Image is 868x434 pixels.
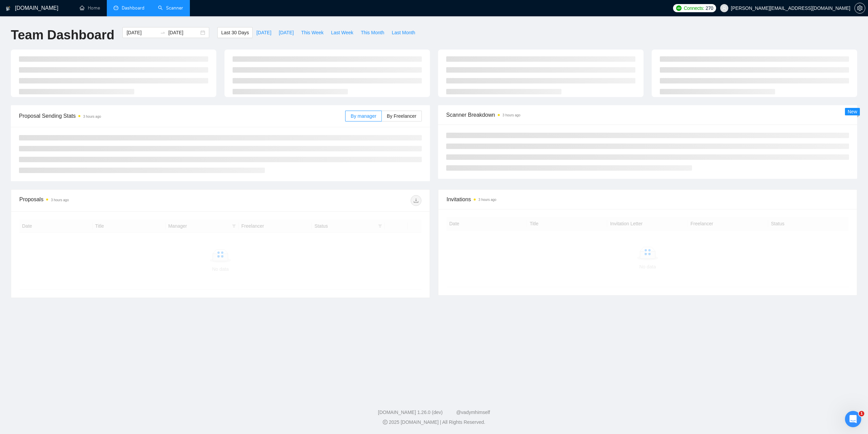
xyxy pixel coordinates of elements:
[45,212,90,239] button: Повідомлення
[854,3,865,14] button: setting
[446,111,849,119] span: Scanner Breakdown
[722,6,727,11] span: user
[478,198,496,202] time: 3 hours ago
[114,5,118,10] span: dashboard
[101,229,125,233] span: Допомога
[10,197,126,211] button: Пошук в статтях
[14,13,24,24] img: logo
[14,48,122,94] p: [PERSON_NAME] [PERSON_NAME][EMAIL_ADDRESS][DOMAIN_NAME] 👋
[848,109,857,114] span: New
[378,410,443,415] a: [DOMAIN_NAME] 1.26.0 (dev)
[392,29,415,36] span: Last Month
[279,29,294,36] span: [DATE]
[11,27,114,43] h1: Team Dashboard
[859,411,864,416] span: 1
[30,149,81,156] div: AI Assistant from GigRadar 📡
[253,27,275,38] button: [DATE]
[297,27,327,38] button: This Week
[854,5,865,11] a: setting
[706,4,713,12] span: 270
[126,29,157,36] input: Start date
[98,11,112,24] img: Profile image for Dima
[168,29,199,36] input: End date
[14,178,113,185] div: Зазвичай ми відповідаємо за хвилину
[676,5,682,11] img: upwork-logo.png
[82,149,114,156] div: • 34 хв. тому
[256,29,271,36] span: [DATE]
[361,29,384,36] span: This Month
[158,5,183,11] a: searchScanner
[14,201,59,208] span: Пошук в статтях
[6,3,11,14] img: logo
[19,112,345,120] span: Proposal Sending Stats
[80,5,100,11] a: homeHome
[388,27,419,38] button: Last Month
[351,113,376,119] span: By manager
[160,30,165,35] span: swap-right
[275,27,297,38] button: [DATE]
[301,29,323,36] span: This Week
[387,113,416,119] span: By Freelancer
[327,27,357,38] button: Last Week
[684,4,704,12] span: Connects:
[14,142,27,155] img: Profile image for AI Assistant from GigRadar 📡
[11,229,34,233] span: Головна
[845,411,861,427] iframe: Intercom live chat
[502,113,520,117] time: 3 hours ago
[73,11,86,24] img: Profile image for Viktor
[14,132,122,139] div: Нещодавнє повідомлення
[7,136,129,161] div: Profile image for AI Assistant from GigRadar 📡If you still need help with setting up opportunity ...
[51,198,69,202] time: 3 hours ago
[14,171,113,178] div: Напишіть нам повідомлення
[221,29,249,36] span: Last 30 Days
[85,11,99,24] img: Profile image for Oleksandr
[50,229,85,233] span: Повідомлення
[217,27,253,38] button: Last 30 Days
[331,29,353,36] span: Last Week
[456,410,490,415] a: @vadymhimself
[30,142,505,148] span: If you still need help with setting up opportunity notifications or have any other questions, I’m...
[383,420,388,424] span: copyright
[122,5,144,11] span: Dashboard
[160,30,165,35] span: to
[447,195,849,204] span: Invitations
[5,419,863,426] div: 2025 [DOMAIN_NAME] | All Rights Reserved.
[357,27,388,38] button: This Month
[14,94,122,117] p: Чим вам допомогти?
[19,195,220,206] div: Proposals
[83,115,101,118] time: 3 hours ago
[91,212,136,239] button: Допомога
[7,165,129,191] div: Напишіть нам повідомленняЗазвичай ми відповідаємо за хвилину
[7,126,129,162] div: Нещодавнє повідомленняProfile image for AI Assistant from GigRadar 📡If you still need help with s...
[117,11,129,23] div: Закрити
